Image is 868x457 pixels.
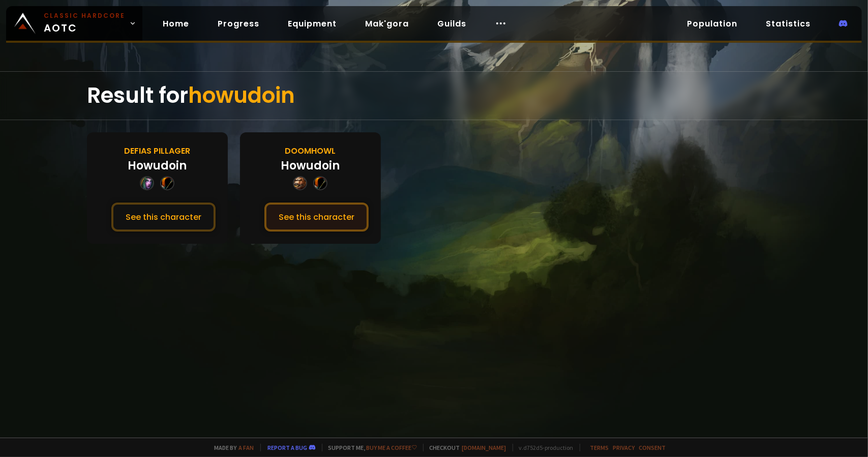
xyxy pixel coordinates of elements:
span: howudoin [188,80,295,110]
a: Privacy [613,444,635,451]
a: [DOMAIN_NAME] [462,444,506,451]
a: Mak'gora [357,13,417,34]
a: Progress [209,13,267,34]
a: Home [155,13,197,34]
a: Consent [639,444,666,451]
a: Equipment [280,13,345,34]
a: Buy me a coffee [367,444,417,451]
span: AOTC [44,11,125,36]
div: Defias Pillager [124,145,190,157]
a: a fan [239,444,254,451]
button: See this character [264,203,369,232]
div: Doomhowl [285,145,336,157]
a: Population [679,13,745,34]
div: Howudoin [128,157,187,174]
small: Classic Hardcore [44,11,125,20]
div: Howudoin [281,157,340,174]
button: See this character [111,203,216,232]
span: Checkout [423,444,506,451]
a: Terms [590,444,609,451]
span: Made by [208,444,254,451]
div: Result for [87,72,782,120]
a: Report a bug [268,444,308,451]
a: Guilds [429,13,474,34]
span: v. d752d5 - production [513,444,574,451]
a: Classic HardcoreAOTC [6,6,142,41]
span: Support me, [322,444,417,451]
a: Statistics [758,13,819,34]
